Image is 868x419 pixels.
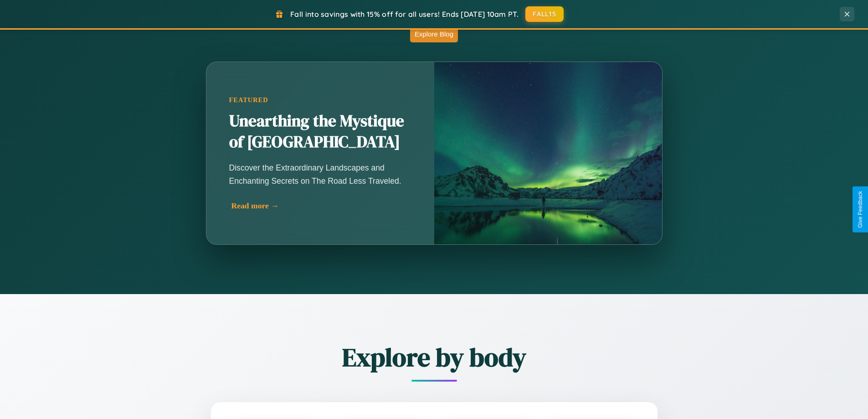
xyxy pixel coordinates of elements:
[229,161,411,187] p: Discover the Extraordinary Landscapes and Enchanting Secrets on The Road Less Traveled.
[290,10,519,19] span: Fall into savings with 15% off for all users! Ends [DATE] 10am PT.
[525,6,564,22] button: FALL15
[857,191,863,228] div: Give Feedback
[410,26,458,42] button: Explore Blog
[231,201,414,211] div: Read more →
[229,111,411,153] h2: Unearthing the Mystique of [GEOGRAPHIC_DATA]
[229,96,411,104] div: Featured
[161,340,708,375] h2: Explore by body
